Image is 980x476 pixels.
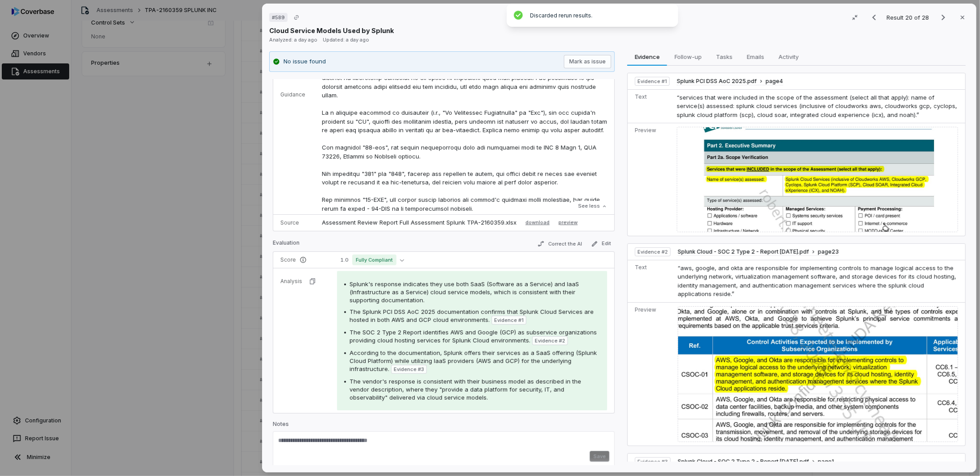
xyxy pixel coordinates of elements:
[775,51,802,63] span: Activity
[628,260,674,302] td: Text
[280,256,323,263] p: Score
[322,218,517,227] p: Assessment Review Report Full Assessment Splunk TPA-2160359.xlsx
[588,238,615,249] button: Edit
[273,239,300,250] p: Evaluation
[678,306,958,442] img: 25b7bc09d54c4f4ca4afd3bd6aa6c886_original.jpg_w1200.jpg
[638,78,667,85] span: Evidence # 1
[638,248,668,255] span: Evidence # 2
[350,378,581,401] span: The vendor's response is consistent with their business model as described in the vendor descript...
[887,13,931,22] p: Result 20 of 28
[272,14,285,21] span: # 589
[671,51,705,63] span: Follow-up
[269,26,394,35] p: Cloud Service Models Used by Splunk
[273,421,615,431] p: Notes
[678,248,809,255] span: Splunk Cloud - SOC 2 Type 2 - Report [DATE].pdf
[638,458,668,465] span: Evidence # 3
[337,255,408,265] button: 1.0Fully Compliant
[394,366,424,373] span: Evidence # 3
[865,12,883,23] button: Previous result
[628,89,673,123] td: Text
[677,78,757,85] span: Splunk PCI DSS AoC 2025.pdf
[352,255,396,265] span: Fully Compliant
[677,94,957,118] span: “services that were included in the scope of the assessment (select all that apply): name of serv...
[678,264,956,298] span: “aws, google, and okta are responsible for implementing controls to manage logical access to the ...
[530,12,592,19] span: Discarded rerun results.
[534,238,586,249] button: Correct the AI
[494,317,524,324] span: Evidence # 1
[677,78,783,85] button: Splunk PCI DSS AoC 2025.pdfpage4
[743,51,768,63] span: Emails
[678,248,839,256] button: Splunk Cloud - SOC 2 Type 2 - Report [DATE].pdfpage23
[818,248,839,255] span: page 23
[678,458,834,466] button: Splunk Cloud - SOC 2 Type 2 - Report [DATE].pdfpage1
[628,123,673,236] td: Preview
[677,127,958,232] img: fcf23f67145944969bbe0a03dc051be0_original.jpg_w1200.jpg
[280,91,308,98] p: Guidance
[713,51,736,63] span: Tasks
[323,37,369,43] span: Updated: a day ago
[350,308,594,323] span: The Splunk PCI DSS AoC 2025 documentation confirms that Splunk Cloud Services are hosted in both ...
[280,278,302,285] p: Analysis
[631,51,663,63] span: Evidence
[350,329,597,344] span: The SOC 2 Type 2 Report identifies AWS and Google (GCP) as subservice organizations providing clo...
[628,302,674,446] td: Preview
[559,217,578,228] button: preview
[350,280,579,304] span: Splunk's response indicates they use both SaaS (Software as a Service) and IaaS (Infrastructure a...
[678,458,809,465] span: Splunk Cloud - SOC 2 Type 2 - Report [DATE].pdf
[269,37,317,43] span: Analyzed: a day ago
[575,198,610,214] button: See less
[535,337,565,344] span: Evidence # 2
[280,219,308,226] p: Source
[284,57,326,66] p: No issue found
[350,349,597,372] span: According to the documentation, Splunk offers their services as a SaaS offering (Splunk Cloud Pla...
[934,12,952,23] button: Next result
[522,217,553,228] button: download
[288,9,304,25] button: Copy link
[766,78,783,85] span: page 4
[818,458,834,465] span: page 1
[564,55,611,68] button: Mark as issue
